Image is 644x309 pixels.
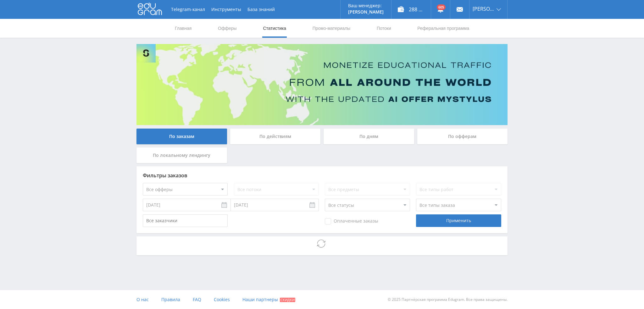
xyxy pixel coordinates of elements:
a: Статистика [262,19,287,38]
div: Применить [416,214,501,227]
a: Главная [174,19,192,38]
input: Все заказчики [143,214,228,227]
span: Наши партнеры [242,296,278,302]
a: FAQ [193,290,201,309]
p: [PERSON_NAME] [348,9,384,14]
span: О нас [136,296,149,302]
a: О нас [136,290,149,309]
span: FAQ [193,296,201,302]
span: Cookies [214,296,230,302]
a: Офферы [217,19,237,38]
div: По офферам [417,129,508,144]
div: По действиям [230,129,321,144]
span: [PERSON_NAME] [473,6,495,11]
a: Промо-материалы [312,19,351,38]
a: Потоки [376,19,392,38]
a: Cookies [214,290,230,309]
img: Banner [136,44,508,125]
span: Скидки [280,298,295,302]
div: Фильтры заказов [143,173,501,178]
span: Оплаченные заказы [325,218,378,224]
div: © 2025 Партнёрская программа Edugram. Все права защищены. [325,290,508,309]
a: Реферальная программа [417,19,470,38]
p: Ваш менеджер: [348,3,384,8]
span: Правила [161,296,180,302]
div: По заказам [136,129,227,144]
a: Наши партнеры Скидки [242,290,295,309]
a: Правила [161,290,180,309]
div: По локальному лендингу [136,147,227,163]
div: По дням [324,129,414,144]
